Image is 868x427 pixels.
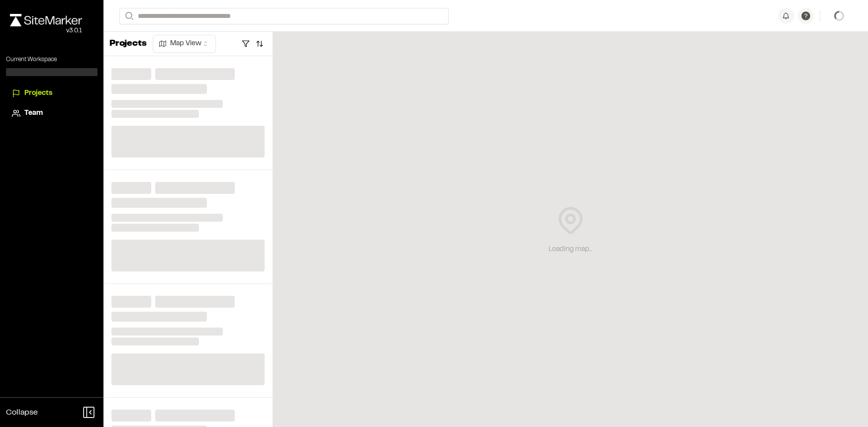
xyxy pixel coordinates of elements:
[24,108,43,119] span: Team
[12,108,92,119] a: Team
[6,407,38,419] span: Collapse
[6,55,97,64] p: Current Workspace
[549,244,592,255] div: Loading map...
[109,37,147,51] p: Projects
[10,14,82,26] img: rebrand.png
[12,88,92,99] a: Projects
[24,88,52,99] span: Projects
[10,26,82,35] div: Oh geez...please don't...
[119,8,137,24] button: Search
